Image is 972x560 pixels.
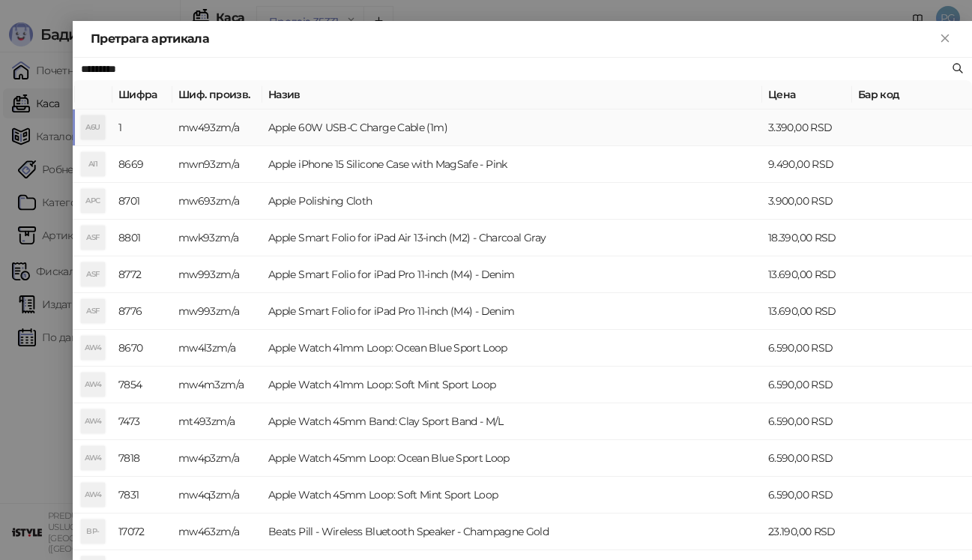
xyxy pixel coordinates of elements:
td: mt493zm/a [172,403,262,440]
div: AW4 [81,336,105,360]
td: mw4m3zm/a [172,367,262,403]
td: 8670 [112,330,172,367]
div: AW4 [81,409,105,433]
td: 8701 [112,183,172,220]
div: Претрага артикала [91,30,936,48]
div: BP- [81,520,105,544]
td: 13.690,00 RSD [762,256,852,293]
div: A6U [81,115,105,139]
td: Apple iPhone 15 Silicone Case with MagSafe - Pink [262,146,762,183]
td: 3.900,00 RSD [762,183,852,220]
td: mwk93zm/a [172,220,262,256]
td: 6.590,00 RSD [762,440,852,477]
td: Apple Polishing Cloth [262,183,762,220]
div: AW4 [81,446,105,470]
td: 23.190,00 RSD [762,514,852,550]
td: Apple Watch 45mm Band: Clay Sport Band - M/L [262,403,762,440]
td: 3.390,00 RSD [762,109,852,146]
td: Apple Watch 45mm Loop: Ocean Blue Sport Loop [262,440,762,477]
td: 7854 [112,367,172,403]
div: ASF [81,299,105,323]
button: Close [936,30,954,48]
td: 9.490,00 RSD [762,146,852,183]
td: 1 [112,109,172,146]
td: 8669 [112,146,172,183]
td: mw4q3zm/a [172,477,262,514]
div: ASF [81,226,105,250]
td: 8801 [112,220,172,256]
td: Apple Watch 45mm Loop: Soft Mint Sport Loop [262,477,762,514]
td: 17072 [112,514,172,550]
td: 6.590,00 RSD [762,477,852,514]
th: Шифра [112,80,172,109]
div: AW4 [81,373,105,397]
td: mw4p3zm/a [172,440,262,477]
td: 6.590,00 RSD [762,330,852,367]
td: Apple Smart Folio for iPad Air 13-inch (M2) - Charcoal Gray [262,220,762,256]
td: mwn93zm/a [172,146,262,183]
div: ASF [81,262,105,286]
td: Apple Smart Folio for iPad Pro 11-inch (M4) - Denim [262,256,762,293]
td: Apple Smart Folio for iPad Pro 11-inch (M4) - Denim [262,293,762,330]
th: Назив [262,80,762,109]
th: Бар код [852,80,972,109]
td: mw993zm/a [172,293,262,330]
div: AI1 [81,152,105,176]
td: 8772 [112,256,172,293]
th: Цена [762,80,852,109]
td: 7818 [112,440,172,477]
td: Beats Pill - Wireless Bluetooth Speaker - Champagne Gold [262,514,762,550]
td: Apple Watch 41mm Loop: Soft Mint Sport Loop [262,367,762,403]
td: mw693zm/a [172,183,262,220]
td: 6.590,00 RSD [762,367,852,403]
td: 18.390,00 RSD [762,220,852,256]
td: Apple Watch 41mm Loop: Ocean Blue Sport Loop [262,330,762,367]
td: 7473 [112,403,172,440]
th: Шиф. произв. [172,80,262,109]
td: mw993zm/a [172,256,262,293]
td: mw4l3zm/a [172,330,262,367]
td: 7831 [112,477,172,514]
td: 6.590,00 RSD [762,403,852,440]
td: mw463zm/a [172,514,262,550]
td: 8776 [112,293,172,330]
td: Apple 60W USB-C Charge Cable (1m) [262,109,762,146]
div: AW4 [81,483,105,507]
div: APC [81,189,105,213]
td: 13.690,00 RSD [762,293,852,330]
td: mw493zm/a [172,109,262,146]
